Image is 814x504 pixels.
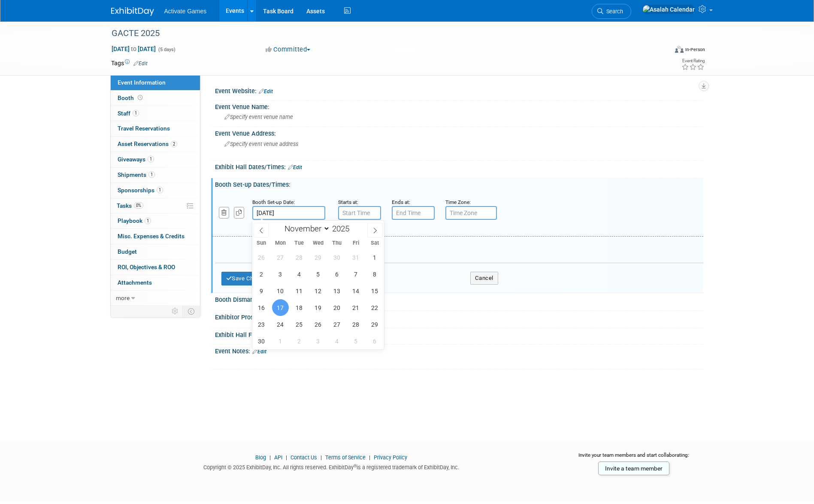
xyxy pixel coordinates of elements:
[366,282,383,299] span: November 15, 2025
[111,229,200,244] a: Misc. Expenses & Credits
[565,452,703,465] div: Invite your team members and start collaborating:
[134,202,143,209] span: 0%
[253,333,270,349] span: November 30, 2025
[310,249,327,266] span: October 29, 2025
[253,316,270,333] span: November 23, 2025
[118,217,151,224] span: Playbook
[271,240,290,246] span: Mon
[136,94,144,101] span: Booth not reserved yet
[164,8,207,15] span: Activate Games
[111,137,200,152] a: Asset Reservations2
[263,45,314,54] button: Committed
[252,349,266,355] a: Edit
[215,161,703,172] div: Exhibit Hall Dates/Times:
[111,275,200,290] a: Attachments
[252,240,271,246] span: Sun
[145,218,151,224] span: 1
[309,240,327,246] span: Wed
[291,249,308,266] span: October 28, 2025
[148,156,154,162] span: 1
[348,333,364,349] span: December 5, 2025
[329,266,345,282] span: November 6, 2025
[118,140,177,147] span: Asset Reservations
[253,249,270,266] span: October 26, 2025
[111,291,200,306] a: more
[272,299,289,316] span: November 17, 2025
[215,85,703,96] div: Event Website:
[284,454,289,461] span: |
[215,345,703,356] div: Event Notes:
[168,306,183,317] td: Personalize Event Tab Strip
[592,4,631,19] a: Search
[118,279,152,286] span: Attachments
[642,5,695,14] img: Asalah Calendar
[445,206,497,220] input: Time Zone
[272,282,289,299] span: November 10, 2025
[252,199,295,205] small: Booth Set-up Date:
[221,272,275,285] button: Save Changes
[116,295,130,301] span: more
[348,299,364,316] span: November 21, 2025
[253,299,270,316] span: November 16, 2025
[272,333,289,349] span: December 1, 2025
[330,224,356,234] input: Year
[290,240,309,246] span: Tue
[111,91,200,106] a: Booth
[133,110,139,116] span: 1
[310,282,327,299] span: November 12, 2025
[617,45,705,58] div: Event Format
[366,316,383,333] span: November 29, 2025
[118,171,155,178] span: Shipments
[598,461,669,475] a: Invite a team member
[111,260,200,275] a: ROI, Objectives & ROO
[346,240,365,246] span: Fri
[281,223,330,234] select: Month
[157,47,176,52] span: (5 days)
[118,233,185,240] span: Misc. Expenses & Credits
[310,266,327,282] span: November 5, 2025
[118,94,144,101] span: Booth
[291,299,308,316] span: November 18, 2025
[329,282,345,299] span: November 13, 2025
[118,79,166,86] span: Event Information
[215,311,703,322] div: Exhibitor Prospectus:
[111,198,200,213] a: Tasks0%
[325,454,366,461] a: Terms of Service
[338,199,358,205] small: Starts at:
[118,156,154,163] span: Giveaways
[603,8,623,15] span: Search
[365,240,384,246] span: Sat
[215,127,703,138] div: Event Venue Address:
[253,266,270,282] span: November 2, 2025
[111,7,154,16] img: ExhibitDay
[118,187,163,194] span: Sponsorships
[366,266,383,282] span: November 8, 2025
[291,316,308,333] span: November 25, 2025
[130,46,138,52] span: to
[182,306,200,317] td: Toggle Event Tabs
[253,282,270,299] span: November 9, 2025
[111,461,552,471] div: Copyright © 2025 ExhibitDay, Inc. All rights reserved. ExhibitDay is a registered trademark of Ex...
[310,316,327,333] span: November 26, 2025
[681,59,705,63] div: Event Rating
[118,110,139,117] span: Staff
[310,333,327,349] span: December 3, 2025
[267,454,273,461] span: |
[133,61,148,67] a: Edit
[348,316,364,333] span: November 28, 2025
[157,187,163,193] span: 1
[255,454,266,461] a: Blog
[392,199,410,205] small: Ends at:
[291,266,308,282] span: November 4, 2025
[111,106,200,121] a: Staff1
[111,213,200,228] a: Playbook1
[272,249,289,266] span: October 27, 2025
[118,125,170,132] span: Travel Reservations
[291,333,308,349] span: December 2, 2025
[445,199,471,205] small: Time Zone:
[329,333,345,349] span: December 4, 2025
[215,328,703,340] div: Exhibit Hall Floor Plan:
[111,152,200,167] a: Giveaways1
[215,178,703,189] div: Booth Set-up Dates/Times:
[366,333,383,349] span: December 6, 2025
